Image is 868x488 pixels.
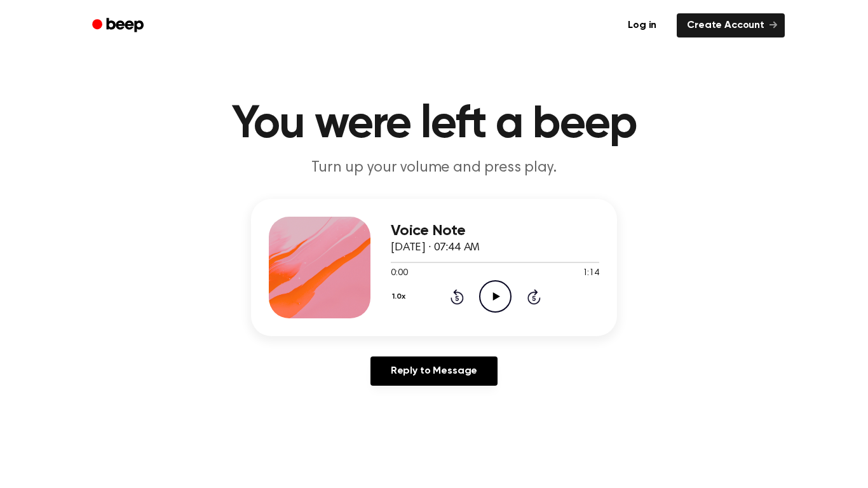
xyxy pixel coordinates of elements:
[391,286,410,308] button: 1.0x
[83,13,155,38] a: Beep
[190,158,678,179] p: Turn up your volume and press play.
[615,11,669,40] a: Log in
[583,267,599,280] span: 1:14
[391,267,407,280] span: 0:00
[391,222,599,240] h3: Voice Note
[109,102,759,147] h1: You were left a beep
[370,356,498,386] a: Reply to Message
[677,13,785,37] a: Create Account
[391,242,480,254] span: [DATE] · 07:44 AM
